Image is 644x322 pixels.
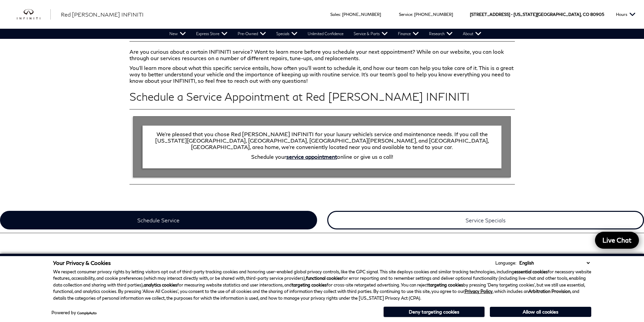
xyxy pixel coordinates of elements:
a: New [164,29,191,39]
span: Live Chat [599,236,635,244]
a: Research [424,29,458,39]
div: Language: [495,261,516,265]
strong: functional cookies [306,275,342,281]
a: Express Store [191,29,233,39]
strong: Arbitration Provision [528,289,570,294]
a: Unlimited Confidence [303,29,349,39]
a: Pre-Owned [233,29,271,39]
a: About [458,29,486,39]
img: INFINITI [17,9,51,20]
button: Deny targeting cookies [383,306,485,317]
button: Allow all cookies [490,307,591,317]
p: You’ll learn more about what this specific service entails, how often you’ll want to schedule it,... [129,65,515,84]
a: ComplyAuto [77,311,97,315]
h2: Schedule a Service Appointment at Red [PERSON_NAME] INFINITI [129,91,515,102]
strong: analytics cookies [144,282,177,288]
a: Live Chat [595,232,639,249]
strong: essential cookies [514,269,548,274]
a: service appointment [286,153,337,160]
span: Red [PERSON_NAME] INFINITI [61,11,144,18]
span: : [412,12,413,17]
strong: targeting cookies [428,282,463,288]
a: Specials [271,29,303,39]
a: Red [PERSON_NAME] INFINITI [61,10,144,19]
div: Powered by [51,311,97,315]
p: We’re pleased that you chose Red [PERSON_NAME] INFINITI for your luxury vehicle’s service and mai... [148,131,497,150]
span: Service [399,12,412,17]
a: [STREET_ADDRESS] • [US_STATE][GEOGRAPHIC_DATA], CO 80905 [470,12,604,17]
a: Service & Parts [349,29,393,39]
a: [PHONE_NUMBER] [342,12,381,17]
strong: targeting cookies [292,282,327,288]
a: infiniti [17,9,51,20]
span: Sales [330,12,340,17]
span: : [340,12,341,17]
nav: Main Navigation [164,29,486,39]
span: Your Privacy & Cookies [53,259,111,266]
p: We respect consumer privacy rights by letting visitors opt out of third-party tracking cookies an... [53,269,591,302]
p: Are you curious about a certain INFINITI service? Want to learn more before you schedule your nex... [129,48,515,61]
a: Finance [393,29,424,39]
a: Privacy Policy [464,289,493,294]
select: Language Select [518,259,591,266]
p: Schedule your online or give us a call! [148,153,497,160]
a: [PHONE_NUMBER] [414,12,453,17]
